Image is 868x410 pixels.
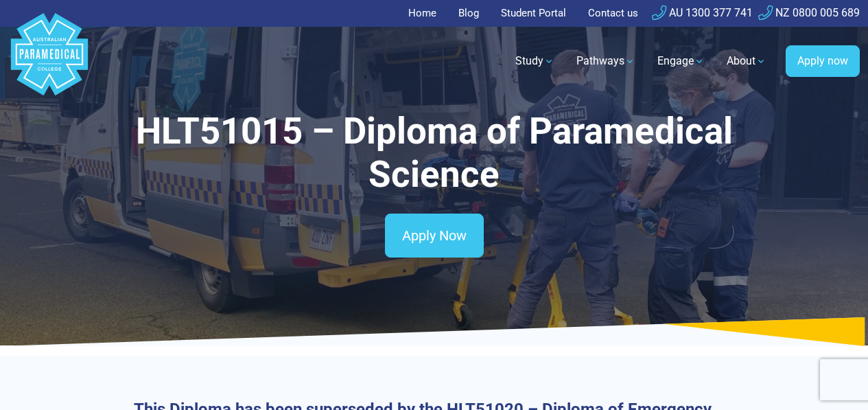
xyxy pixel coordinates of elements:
a: AU 1300 377 741 [652,6,753,19]
a: Pathways [568,42,644,80]
h1: HLT51015 – Diploma of Paramedical Science [72,110,796,197]
a: Apply Now [385,214,484,258]
a: Apply now [786,45,860,77]
a: Australian Paramedical College [8,27,91,96]
a: Study [507,42,563,80]
a: About [718,42,775,80]
a: NZ 0800 005 689 [758,6,860,19]
a: Engage [649,42,713,80]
